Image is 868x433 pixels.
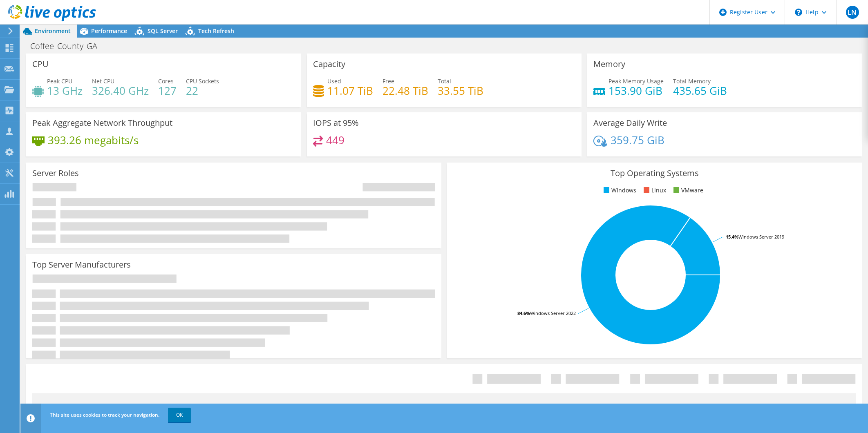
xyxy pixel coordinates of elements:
span: Peak Memory Usage [608,77,664,85]
h3: IOPS at 95% [313,118,359,127]
li: VMware [671,186,703,195]
h4: 22.48 TiB [383,86,428,95]
span: Peak CPU [47,77,72,85]
a: OK [168,408,191,422]
span: Total [438,77,451,85]
h4: 449 [326,136,345,145]
h3: Memory [593,60,625,69]
span: Net CPU [92,77,114,85]
h4: 153.90 GiB [608,86,664,95]
h1: Coffee_County_GA [27,42,110,51]
h4: 33.55 TiB [438,86,483,95]
li: Windows [602,186,636,195]
span: Performance [91,27,127,35]
span: This site uses cookies to track your navigation. [50,411,159,418]
h3: Capacity [313,60,345,69]
h4: 435.65 GiB [673,86,727,95]
span: Used [327,77,341,85]
h3: Average Daily Write [593,118,667,127]
h3: Peak Aggregate Network Throughput [32,118,172,127]
span: CPU Sockets [186,77,219,85]
h4: 22 [186,86,219,95]
h4: 326.40 GHz [92,86,149,95]
tspan: 15.4% [726,234,738,240]
h3: Top Server Manufacturers [32,260,131,269]
span: Free [383,77,394,85]
h3: Server Roles [32,169,79,178]
tspan: 84.6% [517,310,530,316]
svg: \n [795,9,802,16]
span: Total Memory [673,77,711,85]
span: LN [846,6,859,19]
tspan: Windows Server 2022 [530,310,576,316]
h4: 13 GHz [47,86,83,95]
h3: Top Operating Systems [453,169,856,178]
span: Tech Refresh [198,27,234,35]
span: SQL Server [148,27,178,35]
tspan: Windows Server 2019 [738,234,784,240]
h4: 127 [158,86,177,95]
h3: CPU [32,60,49,69]
h4: 359.75 GiB [611,136,664,145]
span: Environment [35,27,71,35]
li: Linux [642,186,666,195]
span: Cores [158,77,174,85]
h4: 11.07 TiB [327,86,373,95]
h4: 393.26 megabits/s [48,136,139,145]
